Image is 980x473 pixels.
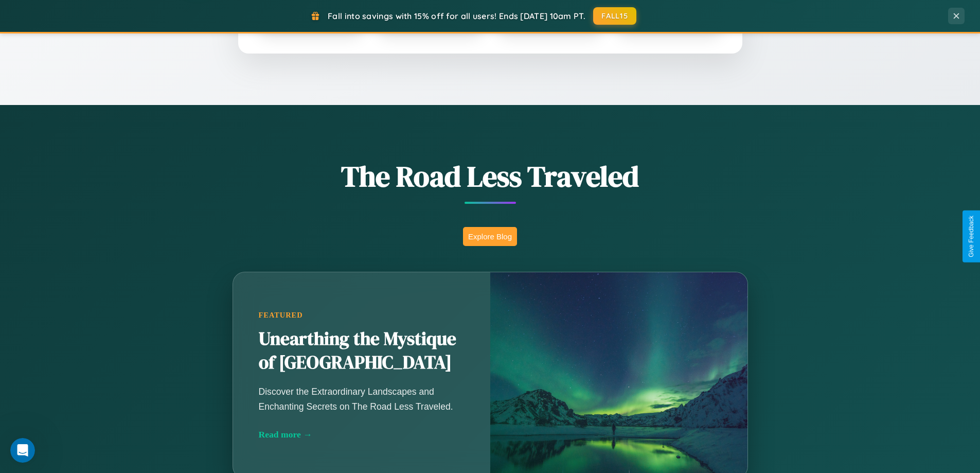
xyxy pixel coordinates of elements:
div: Read more → [259,429,465,440]
div: Featured [259,311,465,320]
div: Give Feedback [968,216,975,257]
span: Fall into savings with 15% off for all users! Ends [DATE] 10am PT. [328,11,585,21]
h1: The Road Less Traveled [182,156,799,196]
button: FALL15 [593,7,636,25]
h2: Unearthing the Mystique of [GEOGRAPHIC_DATA] [259,327,465,375]
button: Explore Blog [463,227,517,246]
p: Discover the Extraordinary Landscapes and Enchanting Secrets on The Road Less Traveled. [259,384,465,413]
iframe: Intercom live chat [10,438,35,463]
